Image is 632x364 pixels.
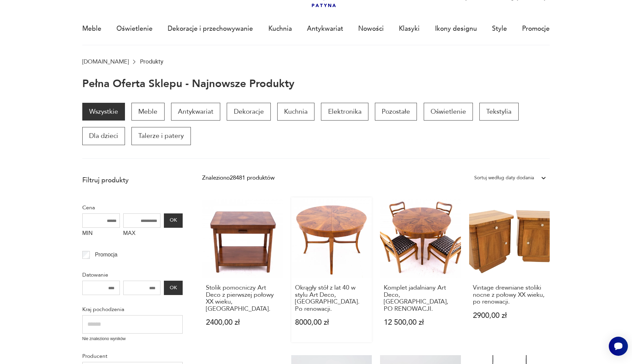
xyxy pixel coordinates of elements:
[399,13,420,44] a: Klasyki
[424,103,473,121] a: Oświetlenie
[95,250,117,259] p: Promocja
[435,13,477,44] a: Ikony designu
[82,270,183,279] p: Datowanie
[140,58,163,65] p: Produkty
[131,127,191,145] a: Talerze i patery
[295,319,368,326] p: 8000,00 zł
[380,197,461,342] a: Komplet jadalniany Art Deco, Polska, PO RENOWACJI.Komplet jadalniany Art Deco, [GEOGRAPHIC_DATA],...
[609,337,628,356] iframe: Smartsupp widget button
[479,103,518,121] a: Tekstylia
[522,13,550,44] a: Promocje
[384,284,457,312] h3: Komplet jadalniany Art Deco, [GEOGRAPHIC_DATA], PO RENOWACJI.
[82,13,101,44] a: Meble
[164,281,182,295] button: OK
[82,78,294,90] h1: Pełna oferta sklepu - najnowsze produkty
[384,319,457,326] p: 12 500,00 zł
[295,284,368,312] h3: Okrągły stół z lat 40 w stylu Art Deco, [GEOGRAPHIC_DATA]. Po renowacji.
[171,103,220,121] a: Antykwariat
[82,305,183,314] p: Kraj pochodzenia
[227,103,270,121] a: Dekoracje
[473,284,546,305] h3: Vintage drewniane stoliki nocne z połowy XX wieku, po renowacji.
[82,228,120,241] label: MIN
[469,197,550,342] a: Vintage drewniane stoliki nocne z połowy XX wieku, po renowacji.Vintage drewniane stoliki nocne z...
[206,284,279,312] h3: Stolik pomocniczy Art Deco z pierwszej połowy XX wieku, [GEOGRAPHIC_DATA].
[82,336,183,342] p: Nie znaleziono wyników
[202,197,283,342] a: Stolik pomocniczy Art Deco z pierwszej połowy XX wieku, Polska.Stolik pomocniczy Art Deco z pierw...
[82,203,183,212] p: Cena
[123,228,161,241] label: MAX
[206,319,279,326] p: 2400,00 zł
[202,173,275,182] div: Znaleziono 28481 produktów
[168,13,253,44] a: Dekoracje i przechowywanie
[164,213,182,228] button: OK
[131,103,164,121] a: Meble
[375,103,417,121] a: Pozostałe
[82,103,125,121] a: Wszystkie
[268,13,292,44] a: Kuchnia
[321,103,368,121] a: Elektronika
[474,173,534,182] div: Sortuj według daty dodania
[473,312,546,319] p: 2900,00 zł
[82,58,129,65] a: [DOMAIN_NAME]
[82,176,183,185] p: Filtruj produkty
[492,13,507,44] a: Style
[358,13,384,44] a: Nowości
[82,352,183,361] p: Producent
[291,197,372,342] a: Okrągły stół z lat 40 w stylu Art Deco, Polska. Po renowacji.Okrągły stół z lat 40 w stylu Art De...
[277,103,314,121] a: Kuchnia
[82,127,125,145] a: Dla dzieci
[307,13,343,44] a: Antykwariat
[116,13,153,44] a: Oświetlenie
